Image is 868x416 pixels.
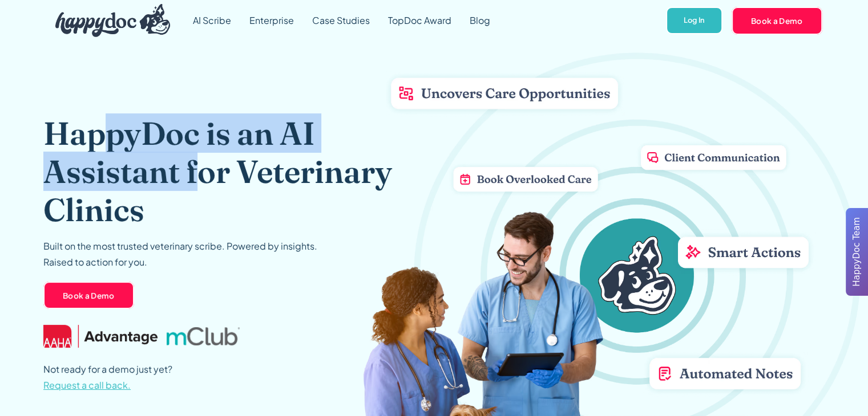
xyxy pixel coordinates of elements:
a: Log In [666,7,722,35]
img: AAHA Advantage logo [43,325,158,348]
h1: HappyDoc is an AI Assistant for Veterinary Clinics [43,114,395,229]
p: Not ready for a demo just yet? [43,361,172,393]
a: Book a Demo [732,7,822,34]
img: HappyDoc Logo: A happy dog with his ear up, listening. [55,4,171,37]
a: Book a Demo [43,282,134,309]
img: mclub logo [167,327,240,345]
a: home [46,1,171,40]
p: Built on the most trusted veterinary scribe. Powered by insights. Raised to action for you. [43,238,317,270]
span: Request a call back. [43,379,131,391]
